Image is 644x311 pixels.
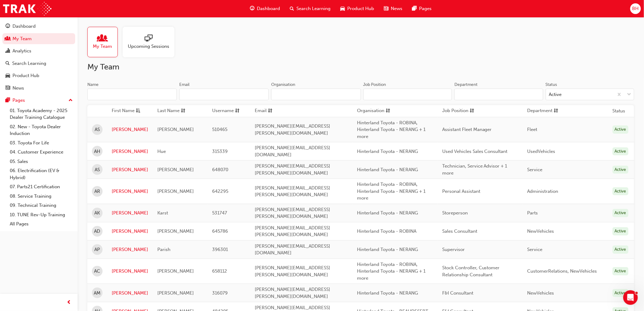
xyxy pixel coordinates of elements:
[613,166,628,174] div: Active
[442,210,468,216] span: Storeperson
[348,5,374,12] span: Product Hub
[630,3,641,14] button: BH
[442,247,465,252] span: Supervisor
[7,138,75,148] a: 03. Toyota For Life
[112,188,148,195] a: [PERSON_NAME]
[527,290,554,296] span: NewVehicles
[12,48,31,55] div: Analytics
[357,228,416,234] span: Hinterland Toyota - ROBINA
[212,167,228,172] span: 648070
[87,62,634,72] h2: My Team
[357,120,425,139] span: Hinterland Toyota - ROBINA, Hinterland Toyota - NERANG + 1 more
[255,185,330,198] span: [PERSON_NAME][EMAIL_ADDRESS][PERSON_NAME][DOMAIN_NAME]
[613,147,628,156] div: Active
[527,228,554,234] span: NewVehicles
[255,123,330,136] span: [PERSON_NAME][EMAIL_ADDRESS][PERSON_NAME][DOMAIN_NAME]
[527,107,553,115] span: Department
[255,225,330,238] span: [PERSON_NAME][EMAIL_ADDRESS][PERSON_NAME][DOMAIN_NAME]
[157,107,180,115] span: Last Name
[255,163,330,176] span: [PERSON_NAME][EMAIL_ADDRESS][PERSON_NAME][DOMAIN_NAME]
[384,5,389,12] span: news-icon
[179,82,190,88] div: Email
[250,5,255,12] span: guage-icon
[527,107,561,115] button: Departmentsorting-icon
[5,24,10,29] span: guage-icon
[99,34,107,43] span: people-icon
[255,287,330,299] span: [PERSON_NAME][EMAIL_ADDRESS][PERSON_NAME][DOMAIN_NAME]
[212,268,227,274] span: 658112
[157,167,194,172] span: [PERSON_NAME]
[123,27,179,57] a: Upcoming Sessions
[613,227,628,235] div: Active
[95,126,100,133] span: AS
[357,262,425,281] span: Hinterland Toyota - ROBINA, Hinterland Toyota - NERANG + 1 more
[363,82,386,88] div: Job Position
[271,89,361,100] input: Organisation
[357,182,425,201] span: Hinterland Toyota - ROBINA, Hinterland Toyota - NERANG + 1 more
[157,268,194,274] span: [PERSON_NAME]
[94,268,100,275] span: AC
[527,127,537,132] span: Fleet
[3,2,51,16] img: Trak
[412,5,417,12] span: pages-icon
[95,210,100,217] span: AK
[7,192,75,201] a: 08. Service Training
[112,290,148,297] a: [PERSON_NAME]
[112,148,148,155] a: [PERSON_NAME]
[255,265,330,277] span: [PERSON_NAME][EMAIL_ADDRESS][PERSON_NAME][DOMAIN_NAME]
[2,83,75,94] a: News
[112,228,148,235] a: [PERSON_NAME]
[95,246,100,253] span: AP
[112,107,135,115] span: First Name
[12,85,24,92] div: News
[112,268,148,275] a: [PERSON_NAME]
[454,89,543,100] input: Department
[7,157,75,166] a: 05. Sales
[179,89,269,100] input: Email
[613,125,628,134] div: Active
[94,188,100,195] span: AR
[2,21,75,32] a: Dashboard
[94,228,100,235] span: AD
[442,149,508,154] span: Used Vehicles Sales Consultant
[2,19,75,95] button: DashboardMy TeamAnalyticsSearch LearningProduct HubNews
[419,5,432,12] span: Pages
[212,228,228,234] span: 645786
[5,73,10,79] span: car-icon
[68,97,73,104] span: up-icon
[212,189,228,194] span: 642295
[527,210,538,216] span: Parts
[336,2,379,15] a: car-iconProduct Hub
[357,107,390,115] button: Organisationsorting-icon
[7,182,75,192] a: 07. Parts21 Certification
[627,91,632,99] span: down-icon
[95,166,100,173] span: AS
[379,2,408,15] a: news-iconNews
[87,82,99,88] div: Name
[145,34,152,43] span: sessionType_ONLINE_URL-icon
[357,167,418,172] span: Hinterland Toyota - NERANG
[2,95,75,106] button: Pages
[391,5,403,12] span: News
[613,246,628,254] div: Active
[527,268,597,274] span: CustomerRelations, NewVehicles
[613,289,628,297] div: Active
[12,72,39,79] div: Product Hub
[363,89,452,100] input: Job Position
[5,86,10,91] span: news-icon
[408,2,437,15] a: pages-iconPages
[112,107,145,115] button: First Nameasc-icon
[442,107,468,115] span: Job Position
[212,127,227,132] span: 510465
[157,107,191,115] button: Last Namesorting-icon
[235,107,240,115] span: sorting-icon
[546,82,557,88] div: Status
[613,187,628,196] div: Active
[470,107,474,115] span: sorting-icon
[442,107,476,115] button: Job Positionsorting-icon
[112,210,148,217] a: [PERSON_NAME]
[613,108,625,115] th: Status
[93,43,112,50] span: My Team
[442,127,492,132] span: Assistant Fleet Manager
